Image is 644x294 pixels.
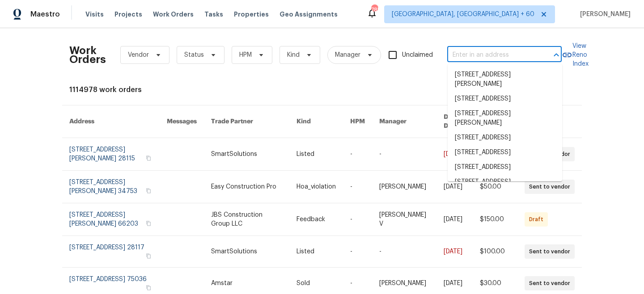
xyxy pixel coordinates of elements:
[204,105,289,138] th: Trade Partner
[402,50,433,60] span: Unclaimed
[289,203,343,236] td: Feedback
[204,138,289,171] td: SmartSolutions
[204,203,289,236] td: JBS Construction Group LLC
[69,85,575,94] div: 1114978 work orders
[287,50,300,59] span: Kind
[436,105,473,138] th: Due Date
[289,236,343,268] td: Listed
[372,105,437,138] th: Manager
[144,284,153,292] button: Copy Address
[184,50,204,59] span: Status
[30,10,60,19] span: Maestro
[280,10,338,19] span: Geo Assignments
[289,171,343,203] td: Hoa_violation
[343,171,372,203] td: -
[448,175,562,199] li: [STREET_ADDRESS][PERSON_NAME]
[153,10,194,19] span: Work Orders
[343,236,372,268] td: -
[448,145,562,160] li: [STREET_ADDRESS]
[289,138,343,171] td: Listed
[114,10,142,19] span: Projects
[160,105,204,138] th: Messages
[69,46,106,64] h2: Work Orders
[372,203,437,236] td: [PERSON_NAME] V
[576,10,631,19] span: [PERSON_NAME]
[372,171,437,203] td: [PERSON_NAME]
[448,92,562,106] li: [STREET_ADDRESS]
[448,130,562,145] li: [STREET_ADDRESS]
[371,5,377,14] div: 785
[335,50,360,59] span: Manager
[343,138,372,171] td: -
[144,252,153,260] button: Copy Address
[343,203,372,236] td: -
[144,154,153,162] button: Copy Address
[204,11,223,17] span: Tasks
[128,50,149,59] span: Vendor
[204,236,289,268] td: SmartSolutions
[392,10,534,19] span: [GEOGRAPHIC_DATA], [GEOGRAPHIC_DATA] + 60
[204,171,289,203] td: Easy Construction Pro
[234,10,269,19] span: Properties
[447,48,537,62] input: Enter in an address
[85,10,104,19] span: Visits
[144,219,153,227] button: Copy Address
[562,42,589,68] a: View Reno Index
[448,106,562,130] li: [STREET_ADDRESS][PERSON_NAME]
[550,49,563,61] button: Close
[239,50,252,59] span: HPM
[448,160,562,175] li: [STREET_ADDRESS]
[372,236,437,268] td: -
[448,67,562,92] li: [STREET_ADDRESS][PERSON_NAME]
[343,105,372,138] th: HPM
[372,138,437,171] td: -
[62,105,160,138] th: Address
[289,105,343,138] th: Kind
[144,187,153,195] button: Copy Address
